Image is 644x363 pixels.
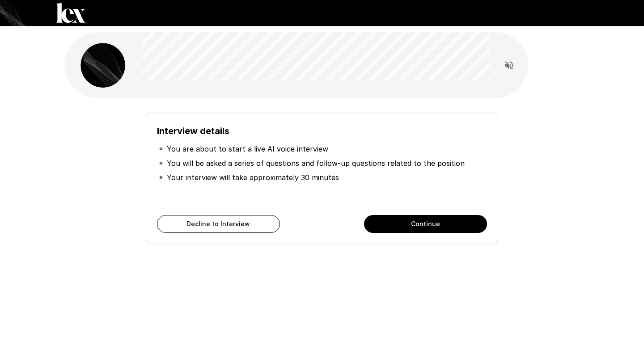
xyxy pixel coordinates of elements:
p: You are about to start a live AI voice interview [167,144,328,154]
button: Continue [364,215,487,233]
img: lex_avatar2.png [80,43,125,88]
p: You will be asked a series of questions and follow-up questions related to the position [167,158,465,169]
b: Interview details [157,126,229,136]
button: Read questions aloud [500,56,518,74]
p: Your interview will take approximately 30 minutes [167,172,339,183]
button: Decline to Interview [157,215,280,233]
